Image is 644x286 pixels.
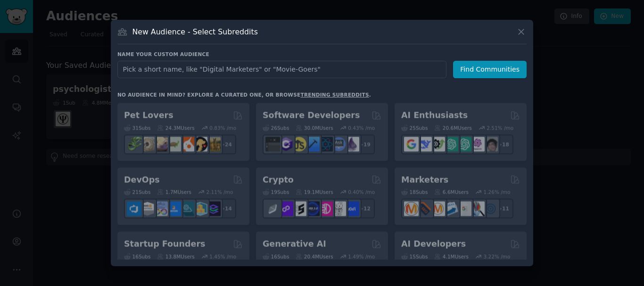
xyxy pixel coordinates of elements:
div: 24.3M Users [157,124,194,131]
div: 1.49 % /mo [348,253,375,260]
img: learnjavascript [292,137,306,152]
img: herpetology [127,137,141,152]
img: MarketingResearch [470,201,485,216]
img: ethfinance [265,201,280,216]
a: trending subreddits [300,92,369,98]
div: 25 Sub s [401,124,428,131]
img: defi_ [345,201,359,216]
h2: Marketers [401,174,448,186]
div: 1.45 % /mo [209,253,236,260]
div: 3.22 % /mo [484,253,511,260]
img: Emailmarketing [444,201,458,216]
div: 2.11 % /mo [206,189,233,196]
img: AItoolsCatalog [430,137,445,152]
h2: AI Enthusiasts [401,110,468,122]
img: PlatformEngineers [206,201,221,216]
img: 0xPolygon [279,201,293,216]
img: AskComputerScience [331,137,346,152]
img: googleads [457,201,471,216]
div: 0.43 % /mo [348,124,375,131]
img: defiblockchain [318,201,333,216]
div: + 24 [216,134,236,154]
img: reactnative [318,137,333,152]
button: Find Communities [453,61,527,78]
div: 21 Sub s [124,189,150,196]
h2: Crypto [263,174,294,186]
h2: Generative AI [263,238,326,250]
img: DeepSeek [417,137,432,152]
img: AWS_Certified_Experts [140,201,155,216]
h2: DevOps [124,174,160,186]
div: 26 Sub s [263,124,289,131]
img: chatgpt_prompts_ [457,137,471,152]
div: 0.83 % /mo [209,124,236,131]
img: GoogleGeminiAI [404,137,419,152]
h2: Startup Founders [124,238,205,250]
img: csharp [279,137,293,152]
h3: Name your custom audience [117,51,527,57]
div: + 19 [355,134,375,154]
div: 19 Sub s [263,189,289,196]
img: Docker_DevOps [153,201,168,216]
div: No audience in mind? Explore a curated one, or browse . [117,91,371,98]
img: ballpython [140,137,155,152]
img: CryptoNews [331,201,346,216]
img: PetAdvice [193,137,207,152]
img: platformengineering [180,201,194,216]
img: aws_cdk [193,201,207,216]
div: 6.6M Users [434,189,469,196]
h2: Software Developers [263,110,360,122]
input: Pick a short name, like "Digital Marketers" or "Movie-Goers" [117,61,446,78]
img: elixir [345,137,359,152]
img: AskMarketing [430,201,445,216]
h2: Pet Lovers [124,110,173,122]
img: ethstaker [292,201,306,216]
div: 18 Sub s [401,189,428,196]
img: leopardgeckos [153,137,168,152]
img: software [265,137,280,152]
div: 30.0M Users [296,124,333,131]
div: 31 Sub s [124,124,150,131]
div: 1.7M Users [157,189,191,196]
div: + 18 [494,134,513,154]
div: 15 Sub s [401,253,428,260]
div: 20.6M Users [434,124,471,131]
div: 19.1M Users [296,189,333,196]
img: web3 [305,201,320,216]
img: bigseo [417,201,432,216]
img: iOSProgramming [305,137,320,152]
img: DevOpsLinks [166,201,181,216]
div: 20.4M Users [296,253,333,260]
div: 4.1M Users [434,253,469,260]
h3: New Audience - Select Subreddits [132,27,258,37]
img: OnlineMarketing [483,201,498,216]
img: content_marketing [404,201,419,216]
div: + 11 [494,199,513,219]
img: dogbreed [206,137,221,152]
img: chatgpt_promptDesign [444,137,458,152]
div: 0.40 % /mo [348,189,375,196]
div: 2.51 % /mo [487,124,513,131]
div: 16 Sub s [263,253,289,260]
div: + 12 [355,199,375,219]
img: turtle [166,137,181,152]
img: OpenAIDev [470,137,485,152]
div: 16 Sub s [124,253,150,260]
h2: AI Developers [401,238,466,250]
div: 13.8M Users [157,253,194,260]
div: 1.26 % /mo [484,189,511,196]
img: ArtificalIntelligence [483,137,498,152]
div: + 14 [216,199,236,219]
img: azuredevops [127,201,141,216]
img: cockatiel [180,137,194,152]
